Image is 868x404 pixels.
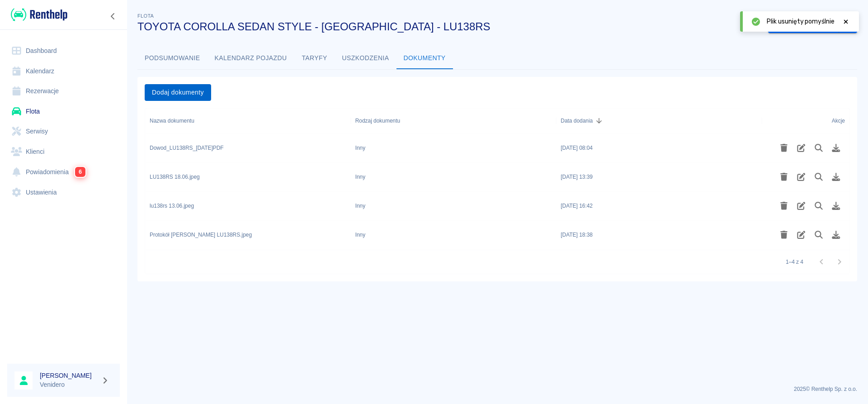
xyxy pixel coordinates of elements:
[793,169,810,185] button: Edytuj rodzaj dokumentu
[775,198,793,214] button: Usuń plik
[775,140,793,156] button: Usuń plik
[762,108,849,133] div: Akcje
[150,231,252,239] div: Protokół Dariusz Batóg LU138RS.jpeg
[561,202,593,210] div: 17 cze 2024, 16:42
[561,231,593,239] div: 10 kwi 2024, 18:38
[7,142,120,162] a: Klienci
[335,48,396,69] button: Uszkodzenia
[355,108,400,133] div: Rodzaj dokumentu
[810,227,828,242] button: Podgląd pliku
[810,198,828,214] button: Podgląd pliku
[150,144,224,152] div: Dowod_LU138RS_2025-03-24.PDF
[556,108,762,133] div: Data dodania
[355,173,366,181] div: Inny
[561,173,593,181] div: 18 cze 2024, 13:39
[7,182,120,203] a: Ustawienia
[7,41,120,61] a: Dashboard
[40,371,98,380] h6: [PERSON_NAME]
[75,167,85,177] span: 6
[137,20,761,33] h3: TOYOTA COROLLA SEDAN STYLE - [GEOGRAPHIC_DATA] - LU138RS
[137,385,857,393] p: 2025 © Renthelp Sp. z o.o.
[355,231,366,239] div: Inny
[593,114,605,127] button: Sort
[775,169,793,185] button: Usuń plik
[294,48,335,69] button: Taryfy
[793,198,810,214] button: Edytuj rodzaj dokumentu
[810,140,828,156] button: Podgląd pliku
[355,144,366,152] div: Inny
[208,48,294,69] button: Kalendarz pojazdu
[793,227,810,242] button: Edytuj rodzaj dokumentu
[827,227,845,242] button: Pobierz plik
[767,17,835,26] span: Plik usunięty pomyślnie
[355,202,366,210] div: Inny
[145,84,211,101] button: Dodaj dokumenty
[150,173,200,181] div: LU138RS 18.06.jpeg
[137,48,208,69] button: Podsumowanie
[145,108,351,133] div: Nazwa dokumentu
[832,108,845,133] div: Akcje
[775,227,793,242] button: Usuń plik
[7,121,120,142] a: Serwisy
[7,101,120,122] a: Flota
[561,144,593,152] div: 24 mar 2025, 08:04
[827,198,845,214] button: Pobierz plik
[7,7,67,22] a: Renthelp logo
[827,169,845,185] button: Pobierz plik
[810,169,828,185] button: Podgląd pliku
[7,162,120,182] a: Powiadomienia6
[561,108,593,133] div: Data dodania
[150,202,194,210] div: lu138rs 13.06.jpeg
[396,48,453,69] button: Dokumenty
[7,81,120,101] a: Rezerwacje
[40,380,98,390] p: Venidero
[137,13,154,19] span: Flota
[7,61,120,81] a: Kalendarz
[11,7,67,22] img: Renthelp logo
[106,10,120,22] button: Zwiń nawigację
[150,108,194,133] div: Nazwa dokumentu
[827,140,845,156] button: Pobierz plik
[786,258,803,266] p: 1–4 z 4
[793,140,810,156] button: Edytuj rodzaj dokumentu
[351,108,557,133] div: Rodzaj dokumentu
